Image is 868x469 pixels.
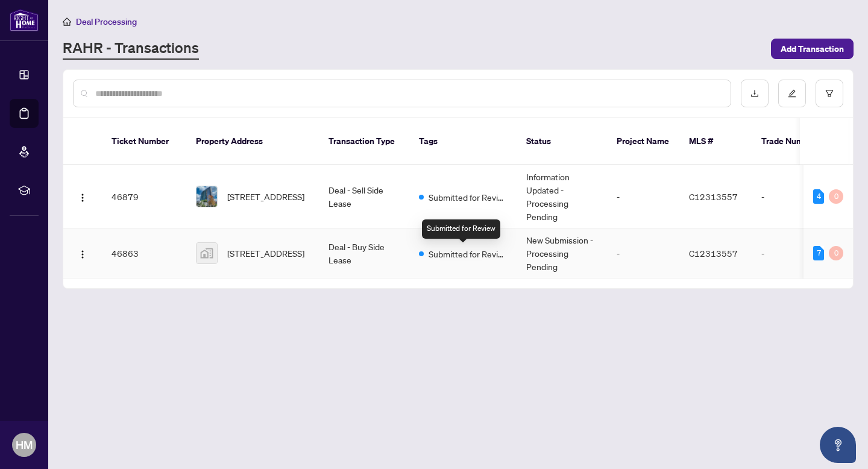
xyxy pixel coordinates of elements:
img: thumbnail-img [197,186,217,207]
td: 46863 [102,228,186,279]
img: logo [10,9,39,31]
td: Deal - Sell Side Lease [319,165,409,228]
td: - [607,228,679,279]
button: Open asap [820,427,856,463]
th: Transaction Type [319,118,409,165]
span: [STREET_ADDRESS] [227,190,304,203]
td: 46879 [102,165,186,228]
span: HM [16,436,33,453]
div: 0 [829,189,843,204]
button: filter [816,80,843,107]
button: Add Transaction [771,39,854,59]
div: Submitted for Review [422,219,500,239]
span: home [63,17,71,26]
span: Submitted for Review [429,190,507,204]
th: MLS # [679,118,752,165]
td: - [752,228,836,279]
img: Logo [78,193,87,203]
button: Logo [73,187,92,206]
span: Deal Processing [76,16,137,27]
span: download [750,89,759,98]
button: download [741,80,769,107]
th: Ticket Number [102,118,186,165]
td: Information Updated - Processing Pending [517,165,607,228]
span: [STREET_ADDRESS] [227,247,304,260]
td: New Submission - Processing Pending [517,228,607,279]
div: 7 [813,246,824,260]
td: - [607,165,679,228]
span: Submitted for Review [429,247,507,260]
th: Tags [409,118,517,165]
a: RAHR - Transactions [63,38,199,60]
div: 0 [829,246,843,260]
span: filter [825,89,834,98]
td: Deal - Buy Side Lease [319,228,409,279]
th: Project Name [607,118,679,165]
button: edit [778,80,806,107]
th: Property Address [186,118,319,165]
img: Logo [78,250,87,259]
th: Trade Number [752,118,836,165]
span: edit [788,89,796,98]
button: Logo [73,244,92,263]
img: thumbnail-img [197,243,217,263]
div: 4 [813,189,824,204]
th: Status [517,118,607,165]
span: C12313557 [689,248,738,259]
span: Add Transaction [781,39,844,58]
span: C12313557 [689,191,738,202]
td: - [752,165,836,228]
